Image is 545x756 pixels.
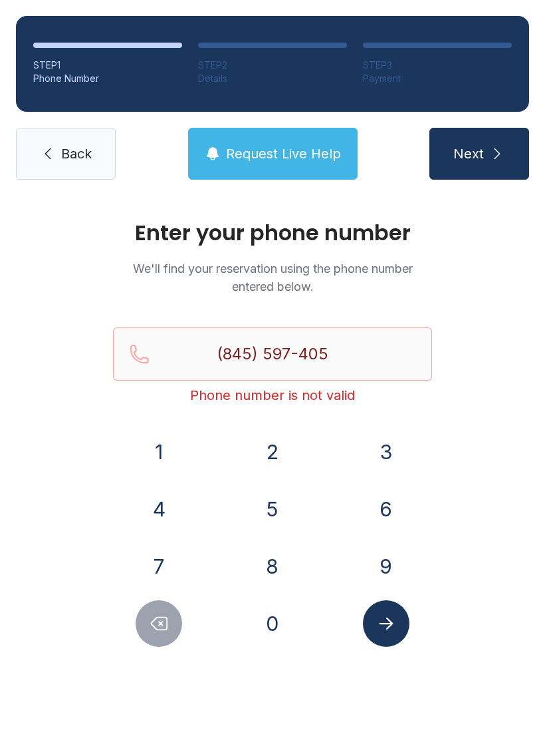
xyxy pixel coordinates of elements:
div: STEP 2 [198,59,347,72]
span: Request Live Help [226,144,341,163]
button: Submit lookup form [363,600,409,647]
button: 6 [363,486,409,532]
div: Phone number is not valid [113,386,432,405]
button: 0 [249,600,296,647]
button: 8 [249,543,296,590]
button: 1 [136,429,182,475]
button: 5 [249,486,296,532]
div: Phone Number [33,72,182,85]
span: Back [61,144,92,163]
button: 4 [136,486,182,532]
button: 3 [363,429,409,475]
input: Reservation phone number [113,327,432,381]
p: We'll find your reservation using the phone number entered below. [113,260,432,295]
button: 2 [249,429,296,475]
div: STEP 3 [363,59,512,72]
span: Next [453,144,484,163]
h1: Enter your phone number [113,222,432,244]
div: STEP 1 [33,59,182,72]
div: Payment [363,72,512,85]
button: 7 [136,543,182,590]
button: 9 [363,543,409,590]
button: Delete number [136,600,182,647]
div: Details [198,72,347,85]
